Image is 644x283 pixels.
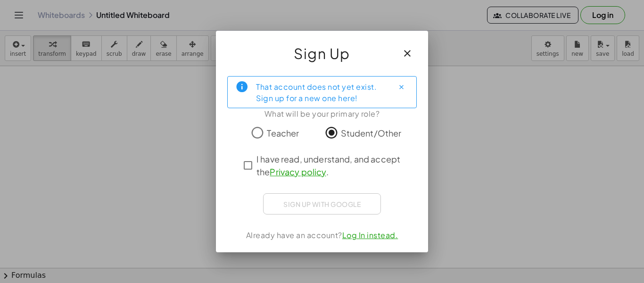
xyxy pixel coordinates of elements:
span: Student/Other [341,127,402,139]
a: Privacy policy [270,166,326,177]
span: I have read, understand, and accept the . [256,153,405,178]
span: Sign Up [294,42,350,65]
div: Already have an account? [227,230,417,241]
a: Log In instead. [342,230,398,240]
button: Close [394,79,409,94]
span: Teacher [267,127,299,139]
div: What will be your primary role? [227,108,417,120]
div: That account does not yet exist. Sign up for a new one here! [256,80,386,104]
